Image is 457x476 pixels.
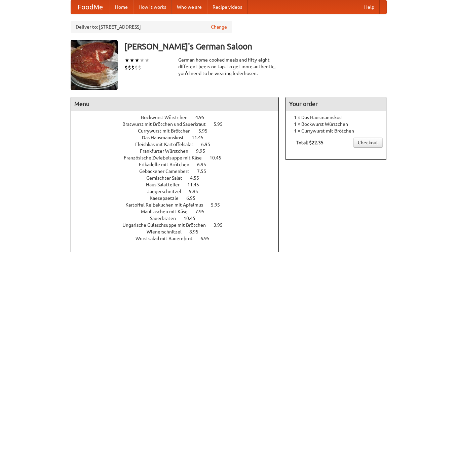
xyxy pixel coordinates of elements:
span: 10.45 [210,155,228,160]
span: 3.95 [214,222,229,228]
span: Gemischter Salat [146,175,189,181]
h4: Menu [71,97,279,111]
span: Haus Salatteller [146,182,186,187]
span: Kartoffel Reibekuchen mit Apfelmus [125,202,210,208]
a: Change [211,24,227,30]
a: Checkout [353,138,383,148]
li: ★ [145,57,150,64]
li: $ [138,64,141,71]
img: angular.jpg [71,40,118,90]
span: 6.95 [200,236,216,241]
span: 6.95 [197,162,213,167]
span: Ungarische Gulaschsuppe mit Brötchen [122,222,213,228]
a: Gebackener Camenbert 7.55 [139,169,219,174]
span: Frankfurter Würstchen [140,148,195,154]
span: 4.95 [195,115,211,120]
span: Fleishkas mit Kartoffelsalat [135,142,200,147]
li: 1 × Bockwurst Würstchen [289,121,383,127]
span: Maultaschen mit Käse [141,209,194,214]
span: 5.95 [214,121,229,127]
a: Home [110,0,133,14]
a: Wienerschnitzel 8.95 [147,229,211,234]
li: $ [131,64,135,71]
span: Sauerbraten [150,216,183,221]
li: $ [135,64,138,71]
a: Fleishkas mit Kartoffelsalat 6.95 [135,142,223,147]
a: Ungarische Gulaschsuppe mit Brötchen 3.95 [122,222,235,228]
span: Kaesepaetzle [150,195,185,201]
span: 6.95 [201,142,217,147]
li: $ [124,64,128,71]
a: Kaesepaetzle 6.95 [150,195,208,201]
li: ★ [135,57,140,64]
a: Haus Salatteller 11.45 [146,182,212,187]
span: Französische Zwiebelsuppe mit Käse [124,155,208,160]
span: 6.95 [186,195,202,201]
li: ★ [129,57,135,64]
a: Jaegerschnitzel 9.95 [147,189,211,194]
a: Maultaschen mit Käse 7.95 [141,209,217,214]
div: Deliver to: [STREET_ADDRESS] [71,21,232,33]
span: Wienerschnitzel [147,229,188,234]
span: 7.95 [195,209,211,214]
span: Das Hausmannskost [142,135,191,140]
span: 8.95 [189,229,205,234]
span: 11.45 [187,182,206,187]
a: Recipe videos [207,0,247,14]
div: German home-cooked meals and fifty-eight different beers on tap. To get more authentic, you'd nee... [178,57,279,77]
li: $ [128,64,131,71]
a: Bockwurst Würstchen 4.95 [141,115,217,120]
li: 1 × Currywurst mit Brötchen [289,127,383,134]
span: 5.95 [198,128,214,134]
li: ★ [124,57,129,64]
span: 9.95 [196,148,212,154]
a: Kartoffel Reibekuchen mit Apfelmus 5.95 [125,202,232,208]
a: Das Hausmannskost 11.45 [142,135,216,140]
a: How it works [133,0,172,14]
span: 4.55 [190,175,206,181]
span: Bockwurst Würstchen [141,115,194,120]
a: Frankfurter Würstchen 9.95 [140,148,218,154]
span: 5.95 [211,202,227,208]
a: FoodMe [71,0,110,14]
h3: [PERSON_NAME]'s German Saloon [124,40,387,53]
span: Currywurst mit Brötchen [138,128,197,134]
b: Total: $22.35 [296,140,323,145]
span: 7.55 [197,169,213,174]
h4: Your order [286,97,386,111]
a: Wurstsalad mit Bauernbrot 6.95 [136,236,222,241]
a: Französische Zwiebelsuppe mit Käse 10.45 [124,155,234,160]
span: Bratwurst mit Brötchen und Sauerkraut [122,121,213,127]
li: ★ [140,57,145,64]
a: Frikadelle mit Brötchen 6.95 [139,162,219,167]
span: 10.45 [184,216,202,221]
a: Gemischter Salat 4.55 [146,175,212,181]
a: Who we are [172,0,207,14]
span: Frikadelle mit Brötchen [139,162,196,167]
span: 11.45 [192,135,210,140]
li: 1 × Das Hausmannskost [289,114,383,121]
a: Bratwurst mit Brötchen und Sauerkraut 5.95 [122,121,235,127]
a: Currywurst mit Brötchen 5.95 [138,128,220,134]
a: Sauerbraten 10.45 [150,216,208,221]
span: Gebackener Camenbert [139,169,196,174]
a: Help [359,0,380,14]
span: 9.95 [189,189,205,194]
span: Jaegerschnitzel [147,189,188,194]
span: Wurstsalad mit Bauernbrot [136,236,199,241]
